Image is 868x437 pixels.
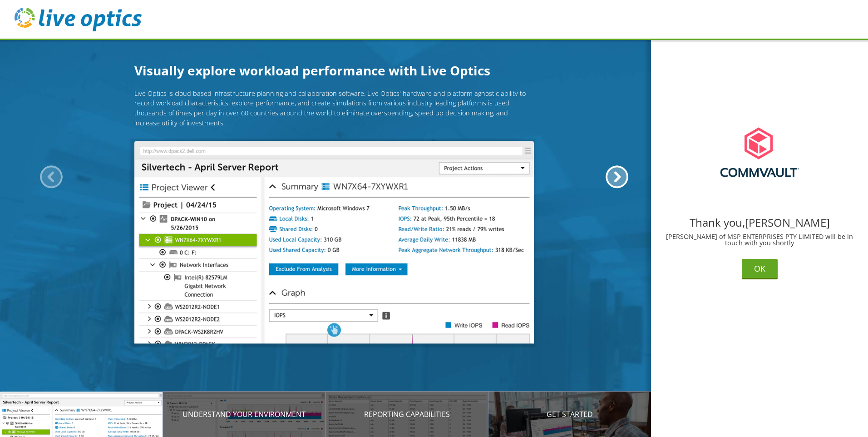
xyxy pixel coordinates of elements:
[745,215,830,230] span: [PERSON_NAME]
[692,95,827,209] img: h+aj1qipDiUuwAAAABJRU5ErkJggg==
[134,141,534,343] img: Introducing Live Optics
[15,8,142,31] img: live_optics_svg.svg
[488,409,651,420] p: Get Started
[163,409,326,420] p: Understand your environment
[134,89,534,128] p: Live Optics is cloud based infrastructure planning and collaboration software. Live Optics' hardw...
[325,409,488,420] p: Reporting Capabilities
[134,61,534,80] h1: Visually explore workload performance with Live Optics
[658,233,861,247] p: [PERSON_NAME] of MSP ENTERPRISES PTY LIMITED will be in touch with you shortly
[742,259,778,279] button: OK
[658,217,861,228] h2: Thank you,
